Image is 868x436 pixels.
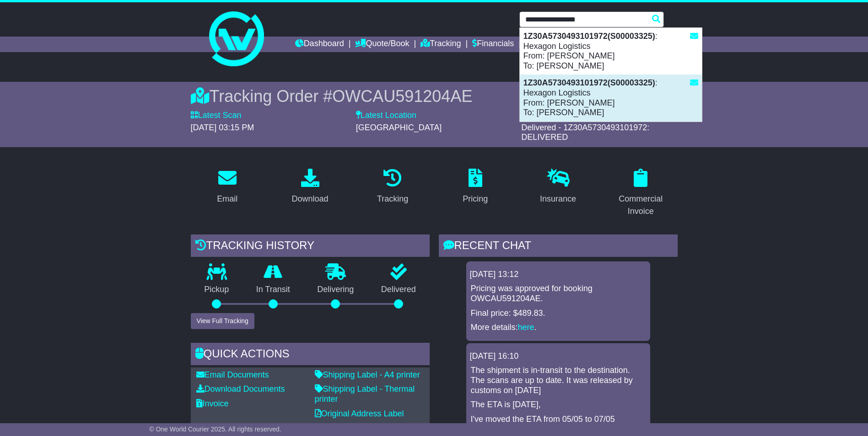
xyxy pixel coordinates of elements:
div: Email [217,193,237,205]
p: Pickup [191,285,243,295]
label: Latest Location [356,111,416,121]
a: Tracking [371,165,414,208]
div: Tracking Order # [191,86,678,106]
div: Download [291,193,328,205]
a: Commercial Invoice [604,165,678,221]
a: Original Address Label [315,409,404,418]
a: Tracking [421,37,461,52]
p: Pricing was approved for booking OWCAU591204AE. [471,284,646,303]
a: Download Documents [196,384,285,393]
p: The ETA is [DATE], [471,400,646,410]
p: I've moved the ETA from 05/05 to 07/05 [471,415,646,425]
a: Invoice [196,399,229,408]
div: Commercial Invoice [610,193,672,218]
a: Email Documents [196,370,269,379]
button: View Full Tracking [191,313,254,329]
div: RECENT CHAT [439,234,678,259]
a: Shipping Label - Thermal printer [315,384,415,404]
label: Latest Scan [191,111,242,121]
a: Download [286,165,334,208]
a: Pricing [457,165,494,208]
p: More details: . [471,323,646,333]
strong: 1Z30A5730493101972(S00003325) [523,32,655,41]
p: The shipment is in-transit to the destination. The scans are up to date. It was released by custo... [471,366,646,395]
div: Pricing [463,193,488,205]
p: Delivered [367,285,430,295]
a: Shipping Label - A4 printer [315,370,420,379]
p: Final price: $489.83. [471,308,646,319]
div: Tracking [377,193,408,205]
div: Insurance [540,193,576,205]
a: Quote/Book [355,37,409,52]
div: : Hexagon Logistics From: [PERSON_NAME] To: [PERSON_NAME] [520,74,702,121]
a: Email [211,165,243,208]
p: In Transit [243,285,304,295]
span: © One World Courier 2025. All rights reserved. [149,425,281,433]
span: OWCAU591204AE [332,87,472,106]
a: Financials [472,37,514,52]
span: [DATE] 03:15 PM [191,123,254,132]
div: Tracking history [191,234,430,259]
div: Quick Actions [191,343,430,367]
p: Delivering [304,285,368,295]
a: here [518,323,534,332]
div: [DATE] 13:12 [470,270,647,280]
strong: 1Z30A5730493101972(S00003325) [523,78,655,87]
span: [GEOGRAPHIC_DATA] [356,123,442,132]
div: [DATE] 16:10 [470,351,647,362]
span: Delivered - 1Z30A5730493101972: DELIVERED [521,123,649,142]
div: : Hexagon Logistics From: [PERSON_NAME] To: [PERSON_NAME] [520,28,702,74]
a: Dashboard [295,37,344,52]
a: Insurance [534,165,582,208]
